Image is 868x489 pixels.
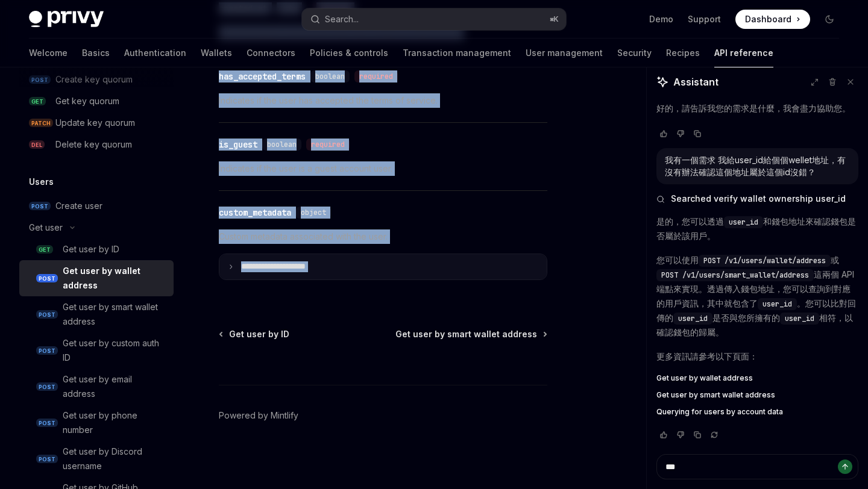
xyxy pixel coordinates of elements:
[325,12,359,26] div: Search...
[315,72,345,81] span: boolean
[36,245,53,254] span: GET
[678,314,708,323] span: user_id
[302,8,565,30] button: Open search
[19,195,174,217] a: POSTCreate user
[665,154,850,178] div: 我有一個需求 我給user_id給個個wellet地址，有沒有辦法確認這個地址屬於這個id沒錯？
[306,139,350,151] div: required
[55,199,102,213] div: Create user
[29,119,53,128] span: PATCH
[656,373,753,383] span: Get user by wallet address
[763,299,792,309] span: user_id
[656,193,858,205] button: Searched verify wallet ownership user_id
[649,13,673,25] a: Demo
[219,207,291,219] div: custom_metadata
[82,39,110,67] a: Basics
[656,101,858,116] p: 好的，請告訴我您的需求是什麼，我會盡力協助您。
[29,175,54,189] h5: Users
[29,11,104,28] img: dark logo
[55,116,135,130] div: Update key quorum
[703,256,826,266] span: POST /v1/users/wallet/address
[63,444,166,473] div: Get user by Discord username
[666,39,700,67] a: Recipes
[219,139,257,151] div: is_guest
[219,93,547,108] p: Indicates if the user has accepted the terms of service.
[36,382,58,391] span: POST
[714,39,773,67] a: API reference
[19,405,174,441] a: POSTGet user by phone number
[36,310,58,319] span: POST
[63,264,166,293] div: Get user by wallet address
[526,39,603,67] a: User management
[63,300,166,329] div: Get user by smart wallet address
[656,390,775,400] span: Get user by smart wallet address
[673,75,719,89] span: Assistant
[617,39,652,67] a: Security
[55,137,132,152] div: Delete key quorum
[403,39,511,67] a: Transaction management
[29,140,45,149] span: DEL
[656,429,671,441] button: Vote that response was good
[656,373,858,383] a: Get user by wallet address
[247,39,295,67] a: Connectors
[690,429,705,441] button: Copy chat response
[661,270,809,280] span: POST /v1/users/smart_wallet/address
[229,328,289,340] span: Get user by ID
[19,369,174,405] a: POSTGet user by email address
[735,10,810,29] a: Dashboard
[688,13,721,25] a: Support
[63,242,119,257] div: Get user by ID
[63,408,166,437] div: Get user by phone number
[673,429,688,441] button: Vote that response was not good
[395,328,537,340] span: Get user by smart wallet address
[19,90,174,112] a: GETGet key quorum
[219,70,306,83] div: has_accepted_terms
[656,407,858,417] a: Querying for users by account data
[310,39,388,67] a: Policies & controls
[656,349,858,364] p: 更多資訊請參考以下頁面：
[124,39,186,67] a: Authentication
[19,260,174,296] a: POSTGet user by wallet address
[63,336,166,365] div: Get user by custom auth ID
[707,429,722,441] button: Reload last chat
[19,134,174,155] a: DELDelete key quorum
[19,332,174,369] a: POSTGet user by custom auth ID
[201,39,232,67] a: Wallets
[219,229,547,244] p: Custom metadata associated with the user.
[36,419,58,428] span: POST
[690,128,705,140] button: Copy chat response
[29,39,68,67] a: Welcome
[63,372,166,401] div: Get user by email address
[267,140,297,149] span: boolean
[656,407,783,417] span: Querying for users by account data
[220,328,289,340] a: Get user by ID
[219,410,298,422] a: Powered by Mintlify
[301,208,326,217] span: object
[656,214,858,243] p: 是的，您可以透過 和錢包地址來確認錢包是否屬於該用戶。
[729,217,758,227] span: user_id
[29,202,51,211] span: POST
[656,128,671,140] button: Vote that response was good
[745,13,791,25] span: Dashboard
[219,161,547,176] p: Indicates if the user is a guest account user.
[656,390,858,400] a: Get user by smart wallet address
[656,253,858,340] p: 您可以使用 或 這兩個 API 端點來實現。透過傳入錢包地址，您可以查詢到對應的用戶資訊，其中就包含了 。您可以比對回傳的 是否與您所擁有的 相符，以確認錢包的歸屬。
[820,10,839,29] button: Toggle dark mode
[36,274,58,283] span: POST
[656,454,858,479] textarea: Ask a question...
[19,238,174,260] a: GETGet user by ID
[36,455,58,464] span: POST
[395,328,546,340] a: Get user by smart wallet address
[29,97,46,106] span: GET
[354,70,398,83] div: required
[19,441,174,477] a: POSTGet user by Discord username
[838,459,852,474] button: Send message
[29,220,63,235] div: Get user
[785,314,814,323] span: user_id
[673,128,688,140] button: Vote that response was not good
[19,217,174,238] button: Toggle Get user section
[550,14,559,24] span: ⌘ K
[19,296,174,332] a: POSTGet user by smart wallet address
[19,112,174,134] a: PATCHUpdate key quorum
[36,346,58,355] span: POST
[55,94,119,108] div: Get key quorum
